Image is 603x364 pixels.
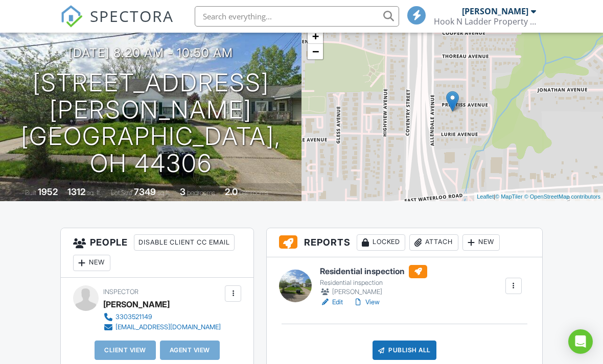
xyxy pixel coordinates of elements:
[357,234,405,251] div: Locked
[239,189,268,197] span: bathrooms
[134,234,235,251] div: Disable Client CC Email
[462,234,500,251] div: New
[477,193,494,200] a: Leaflet
[568,329,593,354] div: Open Intercom Messenger
[103,312,221,322] a: 3303521149
[320,287,427,297] div: [PERSON_NAME]
[320,265,427,278] h6: Residential inspection
[90,5,174,27] span: SPECTORA
[16,69,285,177] h1: [STREET_ADDRESS][PERSON_NAME] [GEOGRAPHIC_DATA], OH 44306
[180,186,185,197] div: 3
[115,323,221,331] div: [EMAIL_ADDRESS][DOMAIN_NAME]
[25,189,36,197] span: Built
[103,297,170,312] div: [PERSON_NAME]
[67,186,85,197] div: 1312
[134,186,156,197] div: 7349
[115,313,152,321] div: 3303521149
[87,189,101,197] span: sq. ft.
[353,297,380,307] a: View
[103,288,138,296] span: Inspector
[61,228,253,278] h3: People
[524,193,600,200] a: © OpenStreetMap contributors
[60,14,174,35] a: SPECTORA
[434,16,536,27] div: Hook N Ladder Property Inspections
[111,189,132,197] span: Lot Size
[495,193,523,200] a: © MapTiler
[157,189,170,197] span: sq.ft.
[320,279,427,287] div: Residential inspection
[308,29,323,44] a: Zoom in
[320,265,427,298] a: Residential inspection Residential inspection [PERSON_NAME]
[187,189,215,197] span: bedrooms
[195,6,399,27] input: Search everything...
[474,192,603,201] div: |
[73,255,110,271] div: New
[267,228,542,257] h3: Reports
[373,341,436,360] div: Publish All
[68,46,233,60] h3: [DATE] 8:20 am - 10:50 am
[60,5,83,28] img: The Best Home Inspection Software - Spectora
[462,6,528,16] div: [PERSON_NAME]
[320,297,343,307] a: Edit
[225,186,238,197] div: 2.0
[38,186,58,197] div: 1952
[103,322,221,332] a: [EMAIL_ADDRESS][DOMAIN_NAME]
[308,44,323,59] a: Zoom out
[409,234,458,251] div: Attach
